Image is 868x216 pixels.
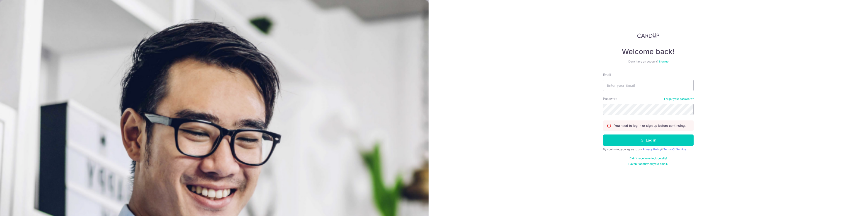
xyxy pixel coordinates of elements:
a: Privacy Policy [643,148,661,151]
p: You need to log in or sign up before continuing. [614,123,686,128]
button: Log in [603,134,694,146]
a: Sign up [659,60,668,63]
input: Enter your Email [603,80,694,91]
h4: Welcome back! [603,47,694,56]
a: Terms Of Service [663,148,686,151]
div: Don’t have an account? [603,60,694,63]
div: By continuing you agree to our & [603,148,694,151]
img: CardUp Logo [637,33,659,38]
a: Didn't receive unlock details? [629,157,667,160]
a: Forgot your password? [664,97,694,101]
a: Haven't confirmed your email? [628,162,668,166]
label: Password [603,96,617,101]
label: Email [603,72,611,77]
